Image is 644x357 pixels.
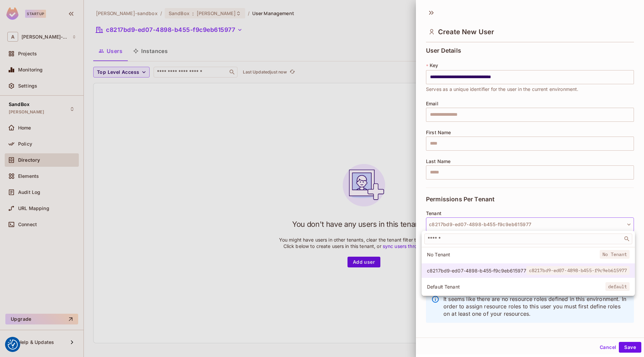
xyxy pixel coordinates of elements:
span: default [605,282,630,291]
span: No Tenant [600,250,630,259]
img: Revisit consent button [8,340,18,350]
button: Consent Preferences [8,340,18,350]
span: Default Tenant [427,284,605,290]
span: No Tenant [427,251,600,258]
span: c8217bd9-ed07-4898-b455-f9c9eb615977 [526,266,630,275]
span: c8217bd9-ed07-4898-b455-f9c9eb615977 [427,267,526,274]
